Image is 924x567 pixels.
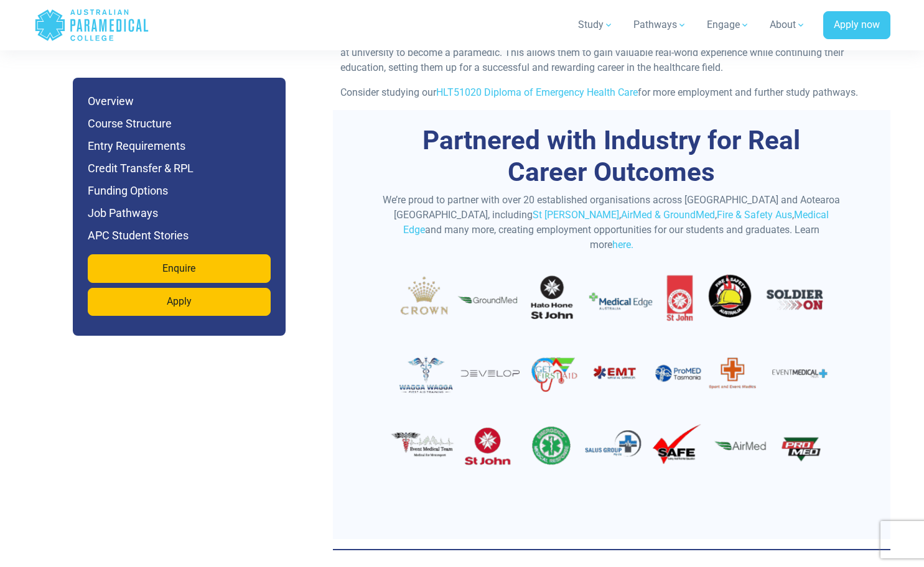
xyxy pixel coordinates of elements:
[340,30,883,75] p: Additionally, many students choose to work [DEMOGRAPHIC_DATA] or casually in the industry while p...
[436,86,638,98] a: HLT51020 Diploma of Emergency Health Care
[340,85,883,100] p: Consider studying our for more employment and further study pathways.
[699,7,757,42] a: Engage
[571,7,621,42] a: Study
[381,125,842,188] h3: Partnered with Industry for Real Career Outcomes
[612,239,633,251] a: here.
[762,7,813,42] a: About
[626,7,694,42] a: Pathways
[621,209,715,221] a: AirMed & GroundMed
[823,11,890,40] a: Apply now
[533,209,619,221] a: St [PERSON_NAME]
[717,209,792,221] a: Fire & Safety Aus
[381,193,842,252] p: We’re proud to partner with over 20 established organisations across [GEOGRAPHIC_DATA] and Aotear...
[34,5,149,45] a: Australian Paramedical College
